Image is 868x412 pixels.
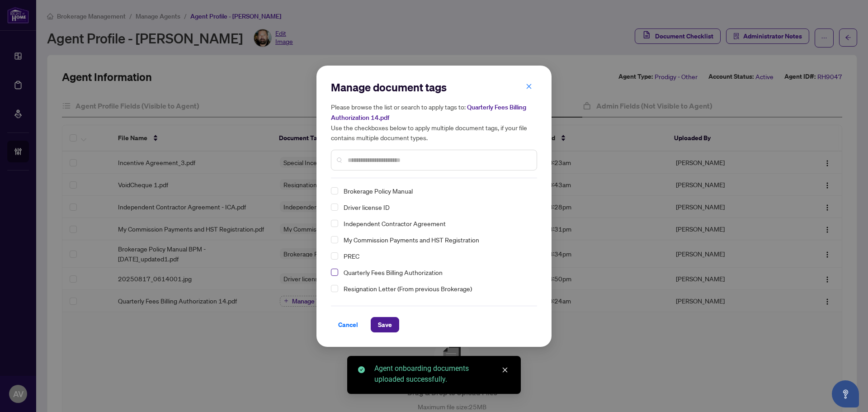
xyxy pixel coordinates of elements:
span: Select Driver license ID [331,204,338,211]
a: Close [500,365,510,375]
span: Brokerage Policy Manual [344,185,413,196]
span: Brokerage Policy Manual [340,185,532,196]
span: PREC [344,251,359,261]
span: Select Brokerage Policy Manual [331,187,338,194]
span: Select My Commission Payments and HST Registration [331,236,338,243]
button: Save [371,317,399,332]
h2: Manage document tags [331,80,537,95]
span: Quarterly Fees Billing Authorization [344,267,443,278]
span: My Commission Payments and HST Registration [344,234,479,245]
span: close [502,367,508,373]
h5: Please browse the list or search to apply tags to: Use the checkboxes below to apply multiple doc... [331,102,537,142]
span: Resignation Letter (From previous Brokerage) [344,283,472,294]
span: Independent Contractor Agreement [344,218,446,229]
span: Select Quarterly Fees Billing Authorization [331,269,338,276]
span: Cancel [338,317,358,332]
span: PREC [340,251,532,261]
span: Quarterly Fees Billing Authorization [340,267,532,278]
span: Save [378,317,392,332]
span: Select Resignation Letter (From previous Brokerage) [331,285,338,292]
div: Agent onboarding documents uploaded successfully. [374,363,510,385]
span: My Commission Payments and HST Registration [340,234,532,245]
span: Select PREC [331,252,338,260]
span: Driver license ID [344,202,390,213]
span: Resignation Letter (From previous Brokerage) [340,283,532,294]
span: Select Independent Contractor Agreement [331,220,338,227]
span: Driver license ID [340,202,532,213]
button: Open asap [832,380,859,407]
span: check-circle [358,366,365,373]
span: close [526,83,532,90]
span: Quarterly Fees Billing Authorization 14.pdf [331,103,526,122]
button: Cancel [331,317,365,332]
span: Independent Contractor Agreement [340,218,532,229]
